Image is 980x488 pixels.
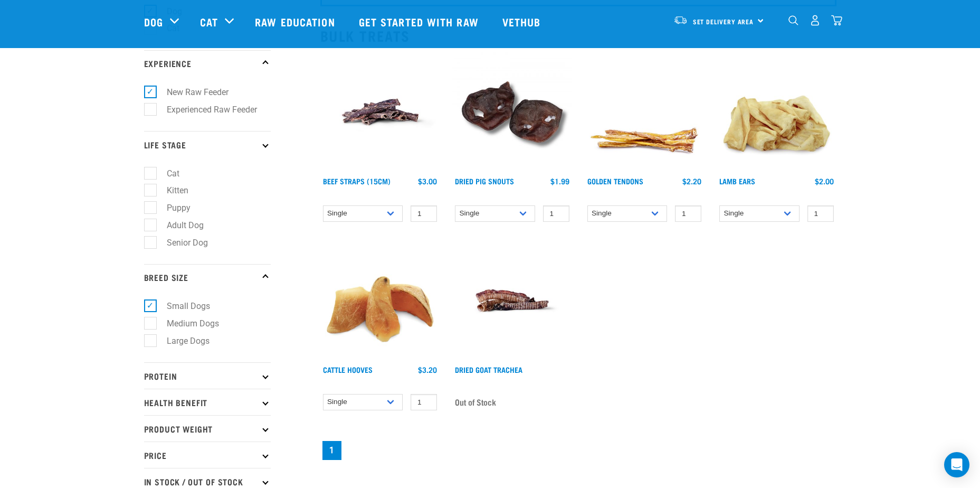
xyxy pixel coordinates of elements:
a: Vethub [492,1,554,43]
a: Cattle Hooves [323,368,373,371]
a: Page 1 [322,441,341,460]
label: Adult Dog [150,219,208,232]
label: Large Dogs [150,334,214,348]
img: 1293 Golden Tendons 01 [585,52,705,172]
a: Golden Tendons [587,179,643,183]
img: user.png [810,15,821,26]
p: Price [144,442,271,468]
label: Puppy [150,201,195,214]
a: Raw Education [244,1,348,43]
a: Cat [200,14,218,30]
p: Life Stage [144,131,271,157]
p: Breed Size [144,264,271,290]
a: Dried Goat Trachea [455,368,522,371]
img: Raw Essentials Goat Trachea [452,241,572,361]
input: 1 [675,205,701,222]
div: $2.20 [682,177,701,185]
div: $3.00 [418,177,437,185]
span: Out of Stock [455,394,496,410]
img: home-icon-1@2x.png [788,15,798,25]
img: home-icon@2x.png [831,15,842,26]
input: 1 [807,205,834,222]
a: Dried Pig Snouts [455,179,514,183]
label: Small Dogs [150,299,214,313]
label: Cat [150,167,184,180]
label: New Raw Feeder [150,86,233,99]
img: IMG 9990 [452,52,572,172]
div: $2.00 [815,177,834,185]
a: Lamb Ears [719,179,755,183]
a: Beef Straps (15cm) [323,179,391,183]
p: Health Benefit [144,389,271,415]
p: Product Weight [144,415,271,442]
div: $1.99 [550,177,569,185]
img: Pile Of Cattle Hooves Treats For Dogs [320,241,440,361]
img: Raw Essentials Beef Straps 15cm 6 Pack [320,52,440,172]
label: Senior Dog [150,236,212,249]
input: 1 [411,394,437,410]
a: Dog [144,14,163,30]
input: 1 [411,205,437,222]
div: Open Intercom Messenger [944,452,969,477]
input: 1 [543,205,569,222]
label: Experienced Raw Feeder [150,103,261,116]
a: Get started with Raw [348,1,492,43]
div: $3.20 [418,365,437,374]
label: Medium Dogs [150,317,223,330]
nav: pagination [320,439,836,462]
label: Kitten [150,184,193,197]
p: Experience [144,50,271,77]
span: Set Delivery Area [693,20,754,23]
p: Protein [144,362,271,389]
img: Pile Of Lamb Ears Treat For Pets [717,52,836,172]
img: van-moving.png [673,15,688,25]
